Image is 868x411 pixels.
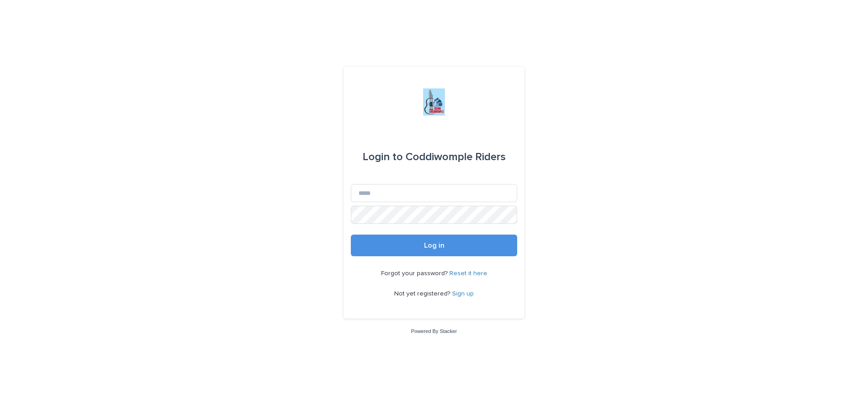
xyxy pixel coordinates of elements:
a: Sign up [452,291,474,297]
button: Log in [351,235,517,256]
span: Login to [363,152,403,162]
img: jxsLJbdS1eYBI7rVAS4p [423,88,445,115]
span: Log in [424,242,444,249]
span: Forgot your password? [381,270,449,277]
a: Reset it here [449,270,487,277]
div: Coddiwomple Riders [363,144,506,170]
span: Not yet registered? [394,291,452,297]
a: Powered By Stacker [411,328,457,334]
